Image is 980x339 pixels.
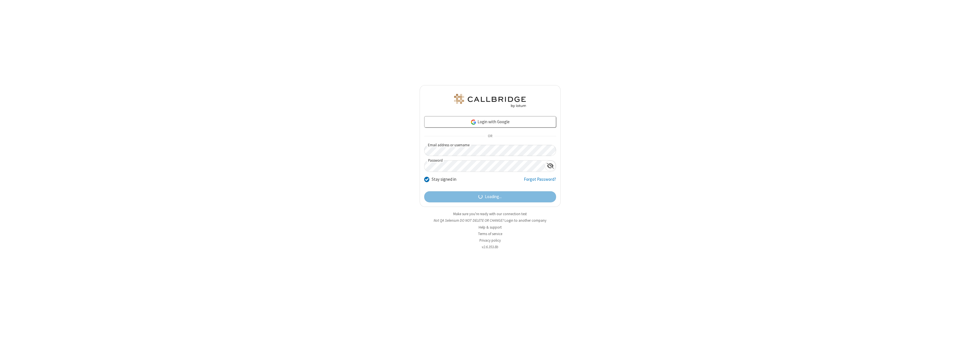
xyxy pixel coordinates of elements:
[485,132,495,140] span: OR
[545,161,556,171] div: Show password
[453,211,527,216] a: Make sure you're ready with our connection test
[505,218,546,223] button: Login to another company
[424,116,556,128] a: Login with Google
[524,176,556,187] a: Forgot Password?
[479,238,501,243] a: Privacy policy
[424,161,545,172] input: Password
[470,119,477,125] img: google-icon.png
[420,218,561,223] li: Not QA Selenium DO NOT DELETE OR CHANGE?
[432,176,456,183] label: Stay signed in
[479,225,502,230] a: Help & support
[424,145,556,156] input: Email address or username
[478,231,502,236] a: Terms of service
[424,191,556,203] button: Loading...
[420,244,561,250] li: v2.6.353.8b
[485,194,502,200] span: Loading...
[453,94,527,108] img: QA Selenium DO NOT DELETE OR CHANGE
